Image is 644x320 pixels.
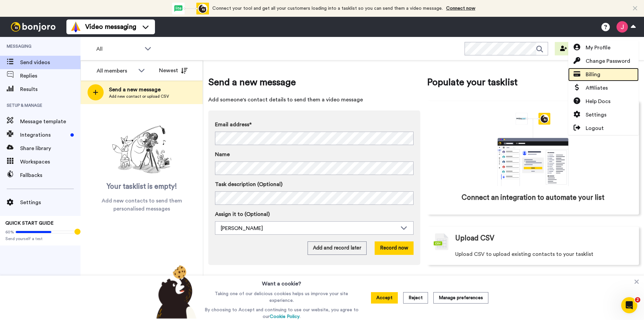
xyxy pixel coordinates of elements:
[5,221,54,226] span: QUICK START GUIDE
[483,113,583,186] div: animation
[108,123,175,177] img: ready-set-action.png
[586,57,630,65] span: Change Password
[568,68,639,81] a: Billing
[20,131,68,139] span: Integrations
[150,265,200,319] img: bear-with-cookie.png
[96,45,141,53] span: All
[107,182,177,192] span: Your tasklist is empty!
[262,276,301,288] h3: Want a cookie?
[568,95,639,108] a: Help Docs
[434,233,448,250] img: csv-grey.png
[5,229,14,235] span: 60%
[215,180,414,188] label: Task description (Optional)
[8,22,58,32] img: bj-logo-header-white.svg
[308,241,367,255] button: Add and record later
[5,236,75,241] span: Send yourself a test
[586,124,604,132] span: Logout
[208,76,420,89] span: Send a new message
[455,233,494,243] span: Upload CSV
[20,58,80,66] span: Send videos
[555,42,588,55] button: Invite
[427,76,639,89] span: Populate your tasklist
[85,22,136,32] span: Video messaging
[568,108,639,122] a: Settings
[74,229,80,235] div: Tooltip anchor
[215,210,414,218] label: Assign it to (Optional)
[20,85,80,93] span: Results
[212,6,443,11] span: Connect your tool and get all your customers loading into a tasklist so you can send them a video...
[20,158,80,166] span: Workspaces
[462,193,604,203] span: Connect an integration to automate your list
[208,96,420,104] span: Add someone's contact details to send them a video message
[20,171,80,179] span: Fallbacks
[371,292,398,304] button: Accept
[586,84,608,92] span: Affiliates
[20,72,80,80] span: Replies
[91,197,193,213] span: Add new contacts to send them personalised messages
[455,250,593,258] span: Upload CSV to upload existing contacts to your tasklist
[586,97,610,105] span: Help Docs
[20,118,80,126] span: Message template
[221,224,397,232] div: [PERSON_NAME]
[375,241,414,255] button: Record now
[568,41,639,54] a: My Profile
[270,314,300,319] a: Cookie Policy
[203,307,360,320] p: By choosing to Accept and continuing to use our website, you agree to our .
[20,144,80,152] span: Share library
[635,297,640,303] span: 2
[70,21,81,32] img: vm-color.svg
[403,292,428,304] button: Reject
[97,67,135,75] div: All members
[586,71,600,79] span: Billing
[215,121,414,129] label: Email address*
[154,64,193,77] button: Newest
[109,86,169,94] span: Send a new message
[172,3,209,14] div: animation
[446,6,475,11] a: Connect now
[586,111,606,119] span: Settings
[109,94,169,99] span: Add new contact or upload CSV
[433,292,488,304] button: Manage preferences
[568,54,639,68] a: Change Password
[568,122,639,135] a: Logout
[621,297,637,313] iframe: Intercom live chat
[215,150,230,158] span: Name
[568,81,639,95] a: Affiliates
[203,290,360,304] p: Taking one of our delicious cookies helps us improve your site experience.
[586,44,610,52] span: My Profile
[20,198,80,207] span: Settings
